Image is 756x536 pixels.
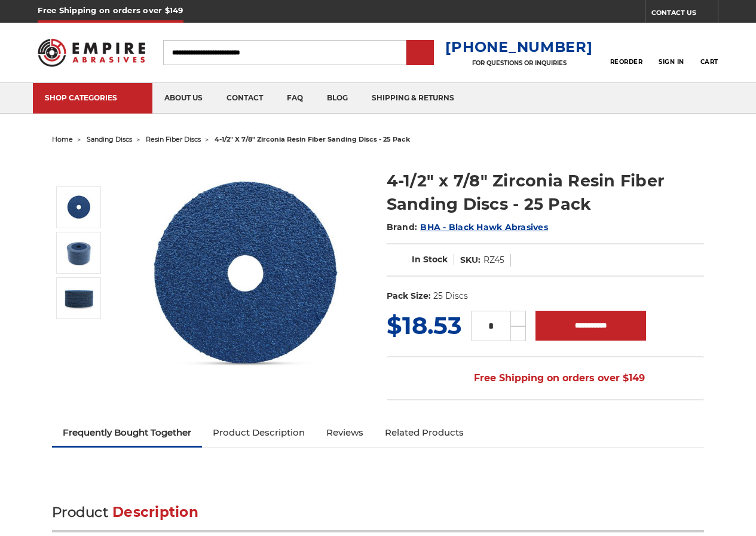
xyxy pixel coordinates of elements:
[360,83,466,114] a: shipping & returns
[146,135,201,143] a: resin fiber discs
[445,38,592,56] a: [PHONE_NUMBER]
[610,39,643,65] a: Reorder
[127,157,366,394] img: 4-1/2" zirc resin fiber disc
[64,283,94,313] img: 4.5" zirconia resin fiber discs
[112,504,198,520] span: Description
[152,83,215,114] a: about us
[659,58,684,66] span: Sign In
[38,32,145,73] img: Empire Abrasives
[52,135,73,143] a: home
[275,83,315,114] a: faq
[64,192,94,222] img: 4-1/2" zirc resin fiber disc
[215,135,410,143] span: 4-1/2" x 7/8" zirconia resin fiber sanding discs - 25 pack
[87,135,132,143] a: sanding discs
[387,290,431,302] dt: Pack Size:
[700,39,718,66] a: Cart
[700,58,718,66] span: Cart
[420,222,548,232] a: BHA - Black Hawk Abrasives
[45,93,140,102] div: SHOP CATEGORIES
[483,254,504,267] dd: RZ45
[215,83,275,114] a: contact
[610,58,643,66] span: Reorder
[374,419,475,446] a: Related Products
[651,6,718,23] a: CONTACT US
[64,238,94,268] img: 4.5 inch zirconia resin fiber discs
[460,254,480,267] dt: SKU:
[445,59,592,67] p: FOR QUESTIONS OR INQUIRIES
[315,83,360,114] a: blog
[412,254,448,265] span: In Stock
[387,222,418,232] span: Brand:
[433,290,468,302] dd: 25 Discs
[408,41,432,65] input: Submit
[445,366,645,390] span: Free Shipping on orders over $149
[316,419,374,446] a: Reviews
[387,169,704,216] h1: 4-1/2" x 7/8" Zirconia Resin Fiber Sanding Discs - 25 Pack
[52,419,202,446] a: Frequently Bought Together
[387,311,462,340] span: $18.53
[52,504,108,520] span: Product
[202,419,316,446] a: Product Description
